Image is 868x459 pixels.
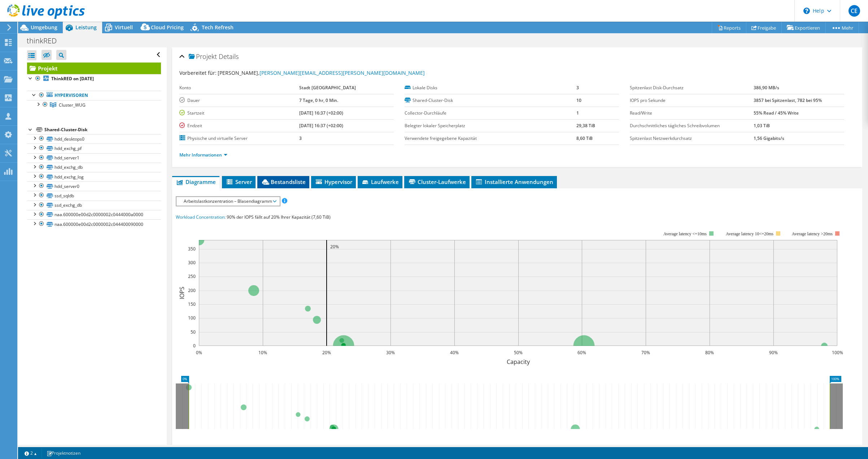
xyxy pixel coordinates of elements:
[577,349,586,356] text: 60%
[27,181,161,191] a: hdd_server0
[322,349,331,356] text: 20%
[27,134,161,143] a: hdd_desktops0
[450,349,459,356] text: 40%
[315,178,352,185] span: Hypervisor
[179,135,299,142] label: Physische und virtuelle Server
[179,110,299,117] label: Startzeit
[299,85,356,91] b: Stadt [GEOGRAPHIC_DATA]
[189,53,217,60] span: Projekt
[44,125,161,134] div: Shared-Cluster-Disk
[405,122,576,129] label: Belegter lokaler Speicherplatz
[219,52,239,61] span: Details
[507,358,530,366] text: Capacity
[27,163,161,172] a: hdd_exchg_db
[227,214,331,220] span: 90% der IOPS fällt auf 20% Ihrer Kapazität (7,60 TiB)
[27,219,161,229] a: naa.600000e00d2c0000002c044400090000
[299,97,338,103] b: 7 Tage, 0 hr, 0 Min.
[179,69,217,76] label: Vorbereitet für:
[792,231,833,236] text: Average latency >20ms
[188,287,196,293] text: 200
[19,449,42,458] a: 2
[115,24,133,31] span: Virtuell
[576,97,581,103] b: 10
[31,24,57,31] span: Umgebung
[754,135,784,141] b: 1,56 Gigabits/s
[196,349,202,356] text: 0%
[188,273,196,279] text: 250
[188,301,196,307] text: 150
[832,349,843,356] text: 100%
[405,135,576,142] label: Verwendete freigegebene Kapazität
[754,123,770,129] b: 1,03 TiB
[27,210,161,219] a: naa.600000e00d2c0000002c0444000a0000
[27,63,161,74] a: Projekt
[27,153,161,163] a: hdd_server1
[576,123,595,129] b: 29,38 TiB
[27,143,161,153] a: hdd_exchg_pf
[176,214,226,220] span: Workload Concentration:
[825,22,859,33] a: Mehr
[179,97,299,104] label: Dauer
[754,97,822,103] b: 3857 bei Spitzenlast, 782 bei 95%
[299,123,343,129] b: [DATE] 16:37 (+02:00)
[27,100,161,110] a: Cluster_WUG
[42,449,86,458] a: Projektnotizen
[188,246,196,252] text: 350
[630,135,754,142] label: Spitzenlast Netzwerkdurchsatz
[261,178,306,185] span: Bestandsliste
[27,91,161,100] a: Hypervisoren
[23,37,68,45] h1: thinkRED
[176,178,216,185] span: Diagramme
[51,76,94,82] b: ThinkRED on [DATE]
[178,287,186,299] text: IOPS
[576,85,579,91] b: 3
[299,110,343,116] b: [DATE] 16:37 (+02:00)
[361,178,399,185] span: Laufwerke
[803,8,810,14] svg: \n
[299,135,302,141] b: 3
[180,197,276,206] span: Arbeitslastkonzentration – Blasendiagramm
[705,349,714,356] text: 80%
[849,5,860,17] span: CE
[576,110,579,116] b: 1
[188,315,196,321] text: 100
[405,84,576,91] label: Lokale Disks
[193,343,196,349] text: 0
[151,24,184,31] span: Cloud Pricing
[191,329,196,335] text: 50
[769,349,778,356] text: 90%
[630,110,754,117] label: Read/Write
[746,22,782,33] a: Freigabe
[405,97,576,104] label: Shared-Cluster-Disk
[59,102,86,108] span: Cluster_WUG
[630,122,754,129] label: Durchschnittliches tägliches Schreibvolumen
[663,231,707,236] tspan: Average latency <=10ms
[726,231,773,236] tspan: Average latency 10<=20ms
[27,201,161,210] a: ssd_exchg_db
[179,152,227,158] a: Mehr Informationen
[258,349,267,356] text: 10%
[27,191,161,200] a: ssd_sqldb
[754,110,799,116] b: 55% Read / 45% Write
[202,24,234,31] span: Tech Refresh
[514,349,523,356] text: 50%
[712,22,746,33] a: Reports
[405,110,576,117] label: Collector-Durchläufe
[781,22,826,33] a: Exportieren
[330,244,339,250] text: 20%
[27,172,161,181] a: hdd_exchg_log
[576,135,593,141] b: 8,60 TiB
[386,349,395,356] text: 30%
[27,74,161,83] a: ThinkRED on [DATE]
[75,24,97,31] span: Leistung
[754,85,779,91] b: 386,90 MB/s
[179,122,299,129] label: Endzeit
[259,69,425,76] a: [PERSON_NAME][EMAIL_ADDRESS][PERSON_NAME][DOMAIN_NAME]
[475,178,553,185] span: Installierte Anwendungen
[630,97,754,104] label: IOPS pro Sekunde
[630,84,754,91] label: Spitzenlast Disk-Durchsatz
[226,178,252,185] span: Server
[188,259,196,266] text: 300
[408,178,466,185] span: Cluster-Laufwerke
[641,349,650,356] text: 70%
